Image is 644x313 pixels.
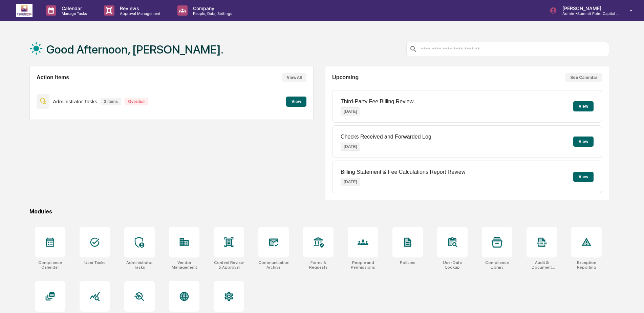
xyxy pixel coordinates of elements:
div: User Tasks [84,260,106,265]
p: [PERSON_NAME] [557,5,620,11]
div: Policies [400,260,415,265]
button: View All [282,73,306,82]
div: Content Review & Approval [214,260,244,270]
div: Compliance Library [482,260,512,270]
h2: Upcoming [332,75,359,81]
a: View [286,98,306,104]
p: Checks Received and Forwarded Log [341,134,431,140]
button: See Calendar [565,73,602,82]
div: Forms & Requests [303,260,334,270]
div: User Data Lookup [437,260,468,270]
button: View [573,137,594,147]
div: Exception Reporting [571,260,602,270]
p: People, Data, Settings [188,11,236,16]
button: View [573,172,594,182]
p: Reviews [114,5,164,11]
p: Third-Party Fee Billing Review [341,99,413,105]
p: Administrator Tasks [53,99,97,104]
img: logo [16,4,33,17]
div: Administrator Tasks [124,260,155,270]
div: Modules [29,208,609,215]
p: [DATE] [341,107,360,116]
p: [DATE] [341,178,360,186]
button: View [286,97,306,107]
p: Company [188,5,236,11]
div: Vendor Management [169,260,199,270]
p: Approval Management [114,11,164,16]
p: Billing Statement & Fee Calculations Report Review [341,169,465,175]
h2: Action Items [37,75,69,81]
p: Overdue [125,98,148,105]
p: Admin • Summit Point Capital Management [557,11,620,16]
button: View [573,101,594,111]
p: Manage Tasks [56,11,90,16]
div: Communications Archive [258,260,289,270]
h1: Good Afternoon, [PERSON_NAME]. [46,43,223,56]
iframe: Open customer support [622,291,641,309]
p: [DATE] [341,143,360,151]
div: Audit & Document Logs [527,260,557,270]
p: Calendar [56,5,90,11]
p: 3 items [101,98,121,105]
div: People and Permissions [348,260,378,270]
div: Compliance Calendar [35,260,65,270]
